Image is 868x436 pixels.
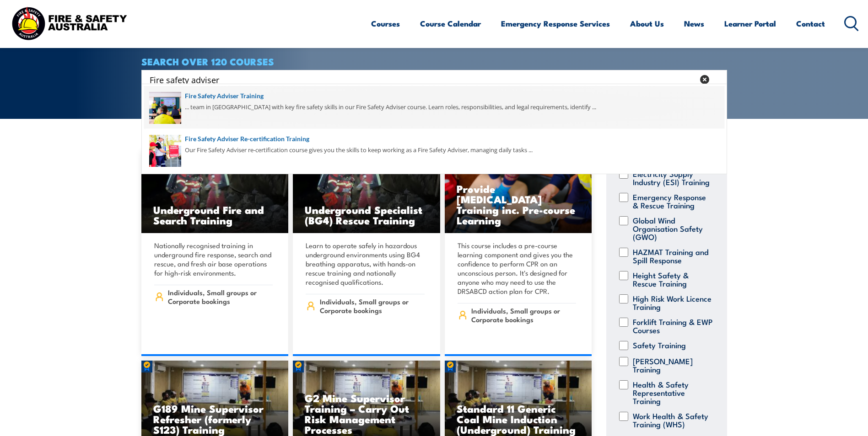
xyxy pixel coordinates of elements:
input: Search input [150,73,694,86]
img: Underground mine rescue [293,151,440,234]
a: Provide [MEDICAL_DATA] Training inc. Pre-course Learning [445,151,592,234]
label: Global Wind Organisation Safety (GWO) [633,216,713,241]
a: Fire Safety Adviser Re-certification Training [149,134,719,144]
h3: Provide [MEDICAL_DATA] Training inc. Pre-course Learning [457,183,580,225]
a: Learner Portal [724,11,776,36]
a: Underground Fire and Search Training [141,151,289,234]
a: Course Calendar [420,11,481,36]
label: Work Health & Safety Training (WHS) [633,412,713,428]
a: Underground Specialist (BG4) Rescue Training [293,151,440,234]
h3: Standard 11 Generic Coal Mine Induction (Underground) Training [457,403,580,435]
a: Fire Safety Adviser Training [149,91,719,101]
p: Nationally recognised training in underground fire response, search and rescue, and fresh air bas... [154,241,273,277]
button: Search magnifier button [711,73,724,86]
span: Individuals, Small groups or Corporate bookings [471,306,576,324]
label: [PERSON_NAME] Training [633,357,713,373]
a: About Us [630,11,664,36]
a: News [684,11,704,36]
label: Electricity Supply Industry (ESI) Training [633,170,713,186]
span: Individuals, Small groups or Corporate bookings [320,297,425,314]
a: Contact [796,11,825,36]
h4: SEARCH OVER 120 COURSES [141,56,727,66]
label: Safety Training [633,341,686,350]
img: Underground mine rescue [141,151,289,234]
p: This course includes a pre-course learning component and gives you the confidence to perform CPR ... [458,241,577,296]
label: Height Safety & Rescue Training [633,271,713,287]
label: High Risk Work Licence Training [633,294,713,311]
a: Courses [371,11,400,36]
label: Forklift Training & EWP Courses [633,318,713,334]
h3: G2 Mine Supervisor Training – Carry Out Risk Management Processes [305,393,428,435]
h3: G189 Mine Supervisor Refresher (formerly S123) Training [153,403,277,435]
form: Search form [151,73,696,86]
label: HAZMAT Training and Spill Response [633,248,713,264]
a: Emergency Response Services [501,11,610,36]
h3: Underground Specialist (BG4) Rescue Training [305,204,428,225]
span: Individuals, Small groups or Corporate bookings [168,288,273,305]
img: Low Voltage Rescue and Provide CPR [445,151,592,234]
p: Learn to operate safely in hazardous underground environments using BG4 breathing apparatus, with... [306,241,425,287]
label: Emergency Response & Rescue Training [633,193,713,209]
h3: Underground Fire and Search Training [153,204,277,225]
label: Health & Safety Representative Training [633,380,713,405]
